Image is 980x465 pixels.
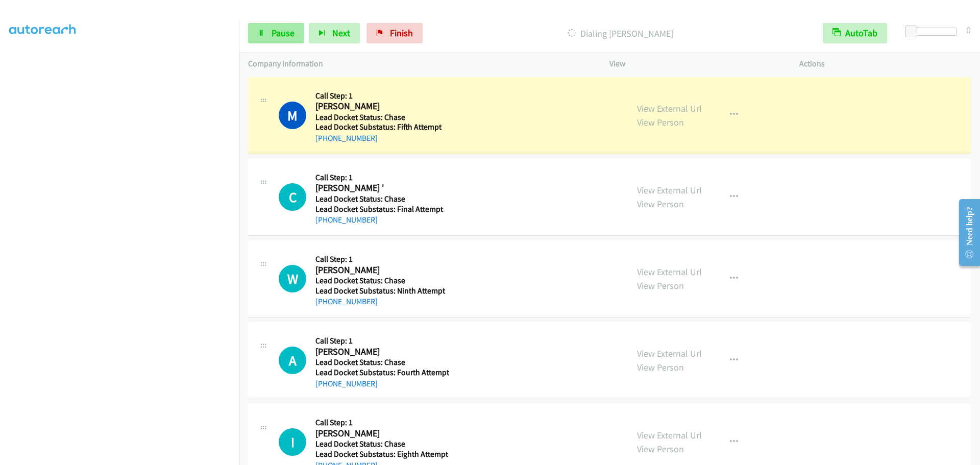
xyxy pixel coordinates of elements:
[279,347,306,374] div: The call is yet to be attempted
[315,418,448,428] h5: Call Step: 1
[315,428,446,439] h2: [PERSON_NAME]
[637,103,702,114] a: View External Url
[637,280,684,291] a: View Person
[315,122,446,132] h5: Lead Docket Substatus: Fifth Attempt
[279,428,306,456] h1: I
[279,265,306,292] h1: W
[637,266,702,278] a: View External Url
[436,27,804,40] p: Dialing [PERSON_NAME]
[272,27,295,39] span: Pause
[315,297,378,306] a: [PHONE_NUMBER]
[637,348,702,359] a: View External Url
[637,116,684,128] a: View Person
[609,58,781,70] p: View
[315,173,446,183] h5: Call Step: 1
[366,23,423,43] a: Finish
[279,183,306,211] div: The call is yet to be attempted
[637,361,684,373] a: View Person
[315,254,446,264] h5: Call Step: 1
[315,336,449,346] h5: Call Step: 1
[315,133,378,143] a: [PHONE_NUMBER]
[315,215,378,225] a: [PHONE_NUMBER]
[315,91,446,101] h5: Call Step: 1
[315,286,446,296] h5: Lead Docket Substatus: Ninth Attempt
[823,23,887,43] button: AutoTab
[279,347,306,374] h1: A
[315,357,449,368] h5: Lead Docket Status: Chase
[332,27,350,39] span: Next
[315,346,446,358] h2: [PERSON_NAME]
[315,101,446,112] h2: [PERSON_NAME]
[315,204,446,214] h5: Lead Docket Substatus: Final Attempt
[390,27,413,39] span: Finish
[315,182,446,194] h2: [PERSON_NAME] '
[279,265,306,292] div: The call is yet to be attempted
[248,23,304,43] a: Pause
[315,449,448,459] h5: Lead Docket Substatus: Eighth Attempt
[910,28,957,36] div: Delay between calls (in seconds)
[315,112,446,123] h5: Lead Docket Status: Chase
[279,102,306,129] h1: M
[637,184,702,196] a: View External Url
[279,428,306,456] div: The call is yet to be attempted
[309,23,360,43] button: Next
[315,379,378,388] a: [PHONE_NUMBER]
[799,58,971,70] p: Actions
[315,276,446,286] h5: Lead Docket Status: Chase
[315,368,449,378] h5: Lead Docket Substatus: Fourth Attempt
[950,192,980,273] iframe: Resource Center
[966,23,971,37] div: 0
[315,264,446,276] h2: [PERSON_NAME]
[279,183,306,211] h1: C
[315,194,446,204] h5: Lead Docket Status: Chase
[637,198,684,210] a: View Person
[315,439,448,449] h5: Lead Docket Status: Chase
[637,429,702,441] a: View External Url
[637,443,684,455] a: View Person
[248,58,591,70] p: Company Information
